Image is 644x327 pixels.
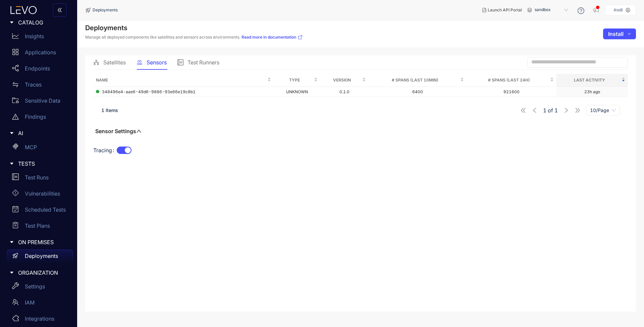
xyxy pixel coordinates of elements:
th: # Spans (last 10min) [369,74,467,87]
th: Name [93,74,274,87]
span: Satellites [103,59,126,65]
span: Name [96,76,266,84]
span: sandbox [535,5,570,15]
p: Findings [25,114,46,120]
span: of [543,107,558,113]
button: Tracing [117,147,131,154]
span: 1 Items [101,107,118,113]
span: # Spans (last 10min) [371,76,459,84]
span: Install [608,31,624,37]
p: IAM [25,299,35,306]
span: up [136,128,142,134]
span: Launch API Portal [488,8,522,12]
span: Last Activity [559,76,620,84]
button: Sensor Settingsup [93,128,144,134]
a: Applications [7,46,73,62]
a: Vulnerabilities [7,187,73,203]
a: Insights [7,30,73,46]
a: Endpoints [7,62,73,78]
span: Deployments [93,8,118,12]
td: UNKNOWN [274,87,320,97]
span: swap [12,81,19,88]
a: Scheduled Tests [7,203,73,219]
div: TESTS [4,157,73,171]
span: warning [12,113,19,120]
a: Traces [7,78,73,94]
div: AI [4,126,73,140]
p: Traces [25,81,42,88]
span: caret-right [9,270,14,275]
a: Sensitive Data [7,94,73,110]
span: Type [276,76,313,84]
span: CATALOG [18,19,68,25]
a: MCP [7,141,73,157]
span: 921600 [503,89,520,94]
p: Applications [25,49,56,55]
p: Settings [25,283,45,289]
a: Read more in documentation [241,35,303,40]
a: IAM [7,296,73,312]
a: Test Plans [7,219,73,235]
button: Launch API Portal [477,5,527,15]
span: caret-right [9,240,14,244]
h4: Deployments [85,24,303,32]
span: caret-right [9,161,14,166]
label: Tracing [93,145,117,156]
p: Test Runs [25,174,49,180]
div: ON PREMISES [4,235,73,249]
button: double-left [53,3,66,17]
span: team [12,299,19,306]
p: Vulnerabilities [25,190,60,197]
p: Test Plans [25,223,50,229]
p: Manage all deployed components like satellites and sensors across environments. [85,35,303,40]
span: ON PREMISES [18,239,68,245]
span: # Spans (last 24h) [469,76,549,84]
a: Findings [7,110,73,126]
td: 0.1.0 [320,87,369,97]
span: Sensors [147,59,167,65]
div: ORGANIZATION [4,266,73,280]
th: Type [274,74,320,87]
a: Settings [7,280,73,296]
span: double-left [57,7,62,13]
p: Deployments [25,253,58,259]
p: Sensitive Data [25,98,60,104]
div: CATALOG [4,15,73,30]
span: Version [323,76,361,84]
span: 6400 [412,89,423,94]
th: Version [320,74,369,87]
th: # Spans (last 24h) [467,74,556,87]
span: down [628,32,631,36]
p: Insights [25,33,44,39]
a: Deployments [7,250,73,266]
span: AI [18,130,68,136]
p: Integrations [25,316,54,322]
p: Endpoints [25,65,50,71]
div: 23h ago [584,90,600,94]
a: Test Runs [7,171,73,187]
button: Installdown [603,29,636,39]
span: Test Runners [187,59,219,65]
span: caret-right [9,131,14,135]
span: caret-right [9,20,14,25]
span: TESTS [18,161,68,167]
span: ORGANIZATION [18,270,68,276]
span: 1 [543,107,546,113]
p: Scheduled Tests [25,207,66,213]
p: AtoB [613,8,623,12]
span: 348496e4-aae6-49d6-9886-93e66e19c8b1 [102,90,196,94]
p: MCP [25,144,37,150]
span: 1 [554,107,558,113]
span: 10/Page [590,105,616,115]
